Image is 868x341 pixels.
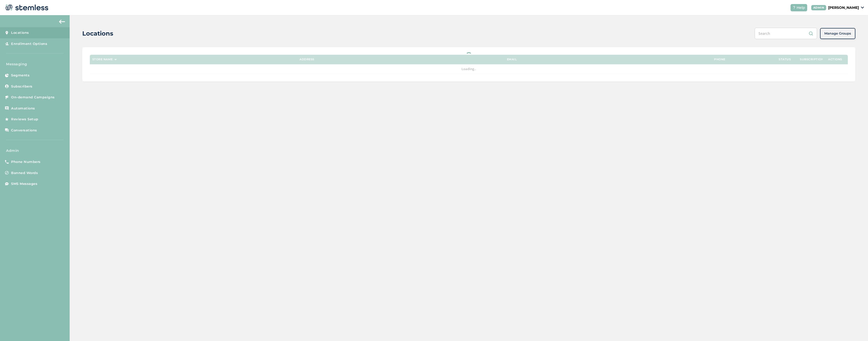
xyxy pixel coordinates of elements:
[828,5,859,10] p: [PERSON_NAME]
[59,20,65,24] img: icon-arrow-back-accent-c549486e.svg
[11,170,38,176] span: Banned Words
[11,117,38,122] span: Reviews Setup
[820,28,855,39] button: Manage Groups
[797,5,805,10] span: Help
[11,73,30,78] span: Segments
[4,3,48,13] img: logo-dark-0685b13c.svg
[811,5,826,10] div: ADMIN
[11,181,37,186] span: SMS Messages
[843,317,868,341] iframe: Chat Widget
[755,28,817,39] input: Search
[11,128,37,133] span: Conversations
[11,30,29,35] span: Locations
[82,29,113,38] h2: Locations
[11,106,35,111] span: Automations
[861,7,864,9] img: icon_down-arrow-small-66adaf34.svg
[11,95,55,100] span: On-demand Campaigns
[11,159,41,164] span: Phone Numbers
[793,6,796,9] img: icon-help-white-03924b79.svg
[11,84,33,89] span: Subscribers
[11,41,47,46] span: Enrollment Options
[824,31,851,36] span: Manage Groups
